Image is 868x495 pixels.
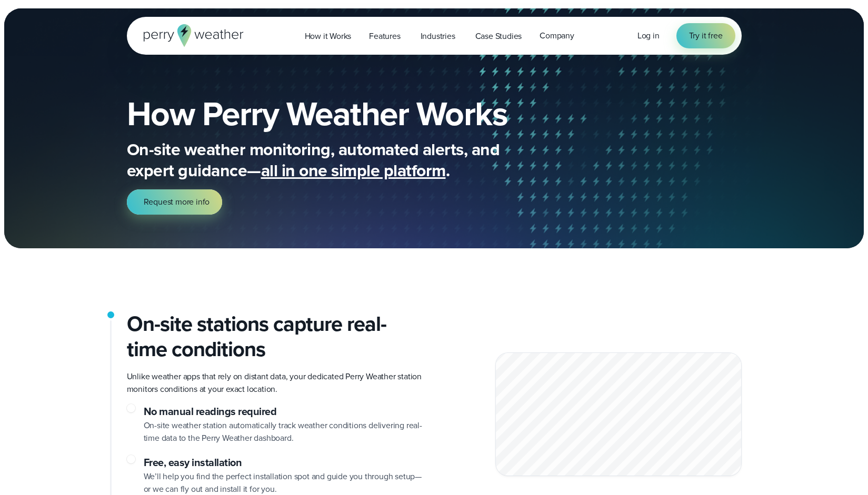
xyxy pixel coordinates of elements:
[466,25,531,47] a: Case Studies
[144,455,426,470] h3: Free, easy installation
[127,311,426,362] h2: On-site stations capture real-time conditions
[689,29,723,42] span: Try it free
[261,158,446,183] span: all in one simple platform
[475,30,522,43] span: Case Studies
[369,30,400,43] span: Features
[540,29,574,42] span: Company
[296,25,361,47] a: How it Works
[127,370,426,396] p: Unlike weather apps that rely on distant data, your dedicated Perry Weather station monitors cond...
[127,189,223,215] a: Request more info
[144,404,426,419] h3: No manual readings required
[421,30,455,43] span: Industries
[127,139,548,181] p: On-site weather monitoring, automated alerts, and expert guidance— .
[144,196,210,208] span: Request more info
[305,30,352,43] span: How it Works
[637,29,660,42] a: Log in
[127,97,584,130] h1: How Perry Weather Works
[676,23,735,48] a: Try it free
[144,419,426,445] p: On-site weather station automatically track weather conditions delivering real-time data to the P...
